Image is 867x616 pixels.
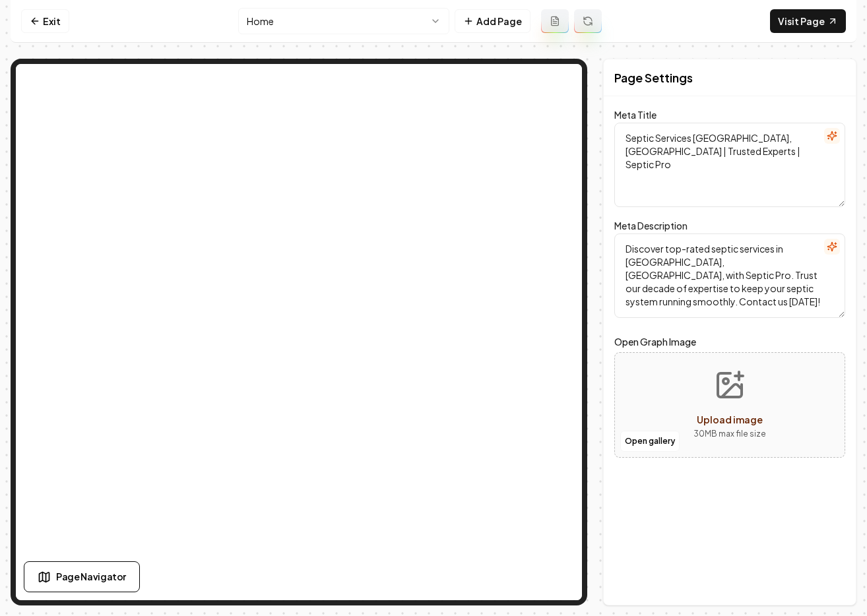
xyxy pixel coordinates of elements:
[21,9,69,33] a: Exit
[614,334,845,350] label: Open Graph Image
[620,431,680,452] button: Open gallery
[683,359,777,451] button: Upload image
[693,427,766,441] p: 30 MB max file size
[614,69,693,87] h2: Page Settings
[455,9,530,33] button: Add Page
[697,414,763,425] span: Upload image
[541,9,569,33] button: Add admin page prompt
[24,561,140,592] button: Page Navigator
[770,9,846,33] a: Visit Page
[56,570,126,584] span: Page Navigator
[614,220,688,231] label: Meta Description
[16,64,582,600] iframe: To enrich screen reader interactions, please activate Accessibility in Grammarly extension settings
[574,9,602,33] button: Regenerate page
[614,109,657,121] label: Meta Title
